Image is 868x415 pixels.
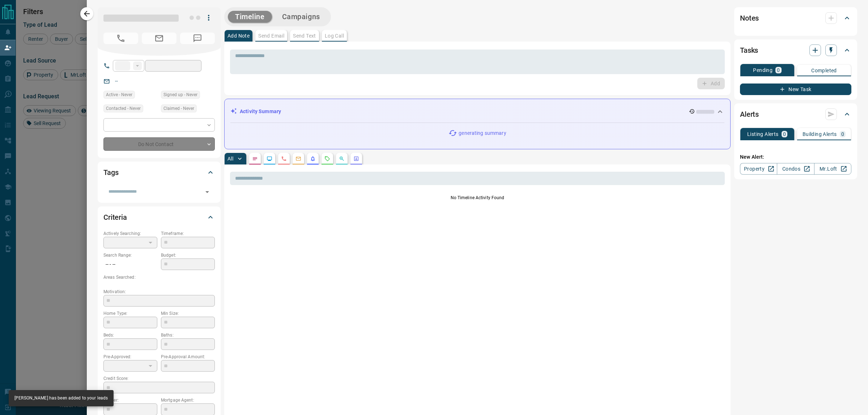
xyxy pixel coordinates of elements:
p: No Timeline Activity Found [230,194,725,201]
svg: Requests [324,156,330,162]
a: -- [115,78,118,84]
p: Credit Score: [103,375,215,382]
svg: Notes [252,156,258,162]
span: Signed up - Never [163,91,197,98]
div: [PERSON_NAME] has been added to your leads [14,392,108,404]
span: Active - Never [106,91,132,98]
p: Lawyer: [103,397,157,403]
h2: Alerts [740,108,759,120]
p: Building Alerts [803,132,837,137]
p: Pre-Approved: [103,354,157,360]
p: 0 [777,68,780,73]
h2: Tags [103,167,118,178]
p: Min Size: [161,310,215,317]
span: No Number [103,33,138,44]
div: Tasks [740,42,851,59]
p: Timeframe: [161,230,215,237]
span: No Number [180,33,215,44]
button: New Task [740,84,851,95]
button: Open [202,187,212,197]
p: Beds: [103,332,157,338]
div: Alerts [740,106,851,123]
p: All [227,156,233,161]
a: Mr.Loft [814,163,851,175]
svg: Opportunities [339,156,345,162]
p: Pending [753,68,773,73]
p: Activity Summary [240,108,281,115]
div: Activity Summary [230,105,724,118]
h2: Criteria [103,211,127,223]
a: Property [740,163,777,175]
svg: Lead Browsing Activity [267,156,272,162]
div: Criteria [103,209,215,226]
div: Notes [740,9,851,27]
div: Do Not Contact [103,137,215,151]
p: Listing Alerts [747,132,779,137]
p: Areas Searched: [103,274,215,281]
p: Actively Searching: [103,230,157,237]
span: Claimed - Never [163,105,194,112]
button: Campaigns [275,11,327,23]
div: Tags [103,164,215,181]
p: Budget: [161,252,215,258]
a: Condos [777,163,814,175]
p: Completed [811,68,837,73]
span: Contacted - Never [106,105,141,112]
button: Timeline [228,11,272,23]
p: New Alert: [740,153,851,161]
p: 0 [783,132,786,137]
p: Baths: [161,332,215,338]
svg: Emails [295,156,301,162]
svg: Calls [281,156,287,162]
p: generating summary [459,129,506,137]
p: Add Note [227,33,250,38]
h2: Notes [740,12,759,24]
p: -- - -- [103,258,157,270]
h2: Tasks [740,44,758,56]
p: Mortgage Agent: [161,397,215,403]
p: Pre-Approval Amount: [161,354,215,360]
svg: Agent Actions [353,156,359,162]
p: 0 [841,132,844,137]
p: Search Range: [103,252,157,258]
p: Home Type: [103,310,157,317]
svg: Listing Alerts [310,156,316,162]
span: No Email [142,33,176,44]
p: Motivation: [103,288,215,295]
